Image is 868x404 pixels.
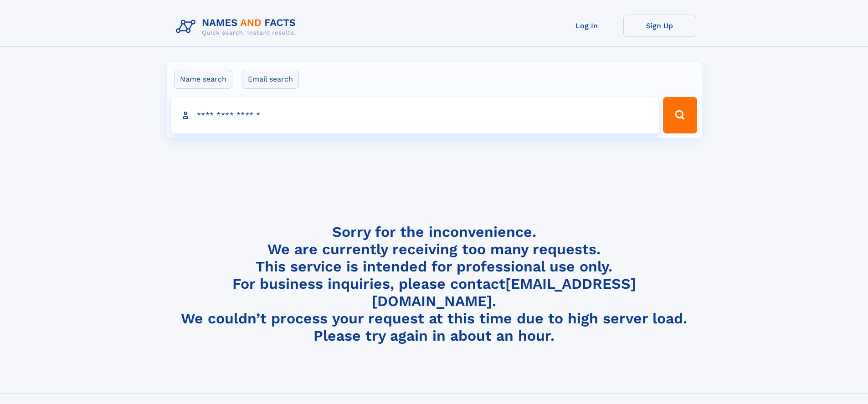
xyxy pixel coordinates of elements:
[171,97,659,133] input: search input
[172,223,696,345] h4: Sorry for the inconvenience. We are currently receiving too many requests. This service is intend...
[172,15,303,39] img: Logo Names and Facts
[174,70,232,89] label: Name search
[663,97,697,133] button: Search Button
[550,15,623,37] a: Log In
[242,70,299,89] label: Email search
[623,15,696,37] a: Sign Up
[372,275,636,310] a: [EMAIL_ADDRESS][DOMAIN_NAME]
